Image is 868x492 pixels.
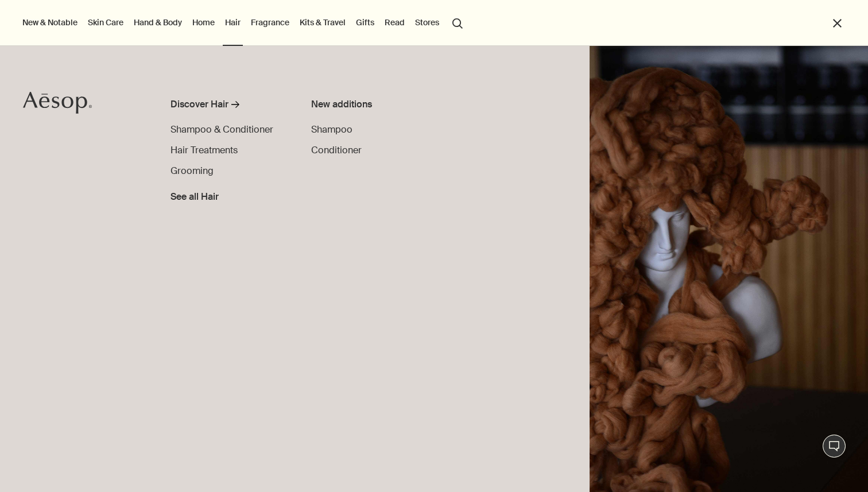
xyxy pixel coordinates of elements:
[170,123,273,135] span: Shampoo & Conditioner
[447,11,468,33] button: Open search
[413,15,441,30] button: Stores
[223,15,243,30] a: Hair
[131,15,184,30] a: Hand & Body
[86,15,126,30] a: Skin Care
[297,15,348,30] a: Kits & Travel
[831,17,844,30] button: Close the Menu
[311,98,451,111] div: New additions
[23,91,92,114] svg: Aesop
[823,435,846,458] button: Live Assistance
[590,46,868,492] img: Mannequin bust wearing wig made of wool.
[311,144,362,157] a: Conditioner
[170,144,238,157] a: Hair Treatments
[170,164,214,178] a: Grooming
[382,15,407,30] a: Read
[311,144,362,156] span: Conditioner
[170,123,273,137] a: Shampoo & Conditioner
[311,123,352,135] span: Shampoo
[170,98,285,116] a: Discover Hair
[20,88,95,120] a: Aesop
[190,15,217,30] a: Home
[354,15,377,30] a: Gifts
[170,144,238,156] span: Hair Treatments
[249,15,292,30] a: Fragrance
[170,98,228,111] div: Discover Hair
[311,123,352,137] a: Shampoo
[170,190,219,204] span: See all Hair
[20,15,80,30] button: New & Notable
[170,185,219,204] a: See all Hair
[170,165,214,177] span: Grooming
